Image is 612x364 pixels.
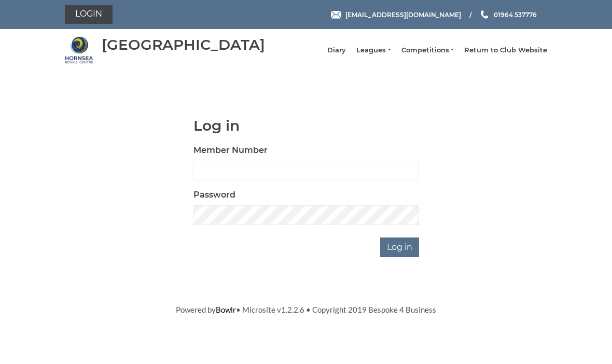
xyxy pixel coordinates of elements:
[102,37,265,53] div: [GEOGRAPHIC_DATA]
[345,10,461,18] span: [EMAIL_ADDRESS][DOMAIN_NAME]
[494,10,537,18] span: 01964 537776
[401,46,454,55] a: Competitions
[65,5,113,24] a: Login
[176,305,436,314] span: Powered by • Microsite v1.2.2.6 • Copyright 2019 Bespoke 4 Business
[479,10,537,20] a: Phone us 01964 537776
[65,36,93,64] img: Hornsea Bowls Centre
[216,305,236,314] a: Bowlr
[356,46,391,55] a: Leagues
[380,237,419,257] input: Log in
[481,10,488,19] img: Phone us
[331,10,461,20] a: Email [EMAIL_ADDRESS][DOMAIN_NAME]
[193,144,268,157] label: Member Number
[464,46,547,55] a: Return to Club Website
[193,189,235,201] label: Password
[193,118,419,134] h1: Log in
[331,11,341,19] img: Email
[327,46,346,55] a: Diary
